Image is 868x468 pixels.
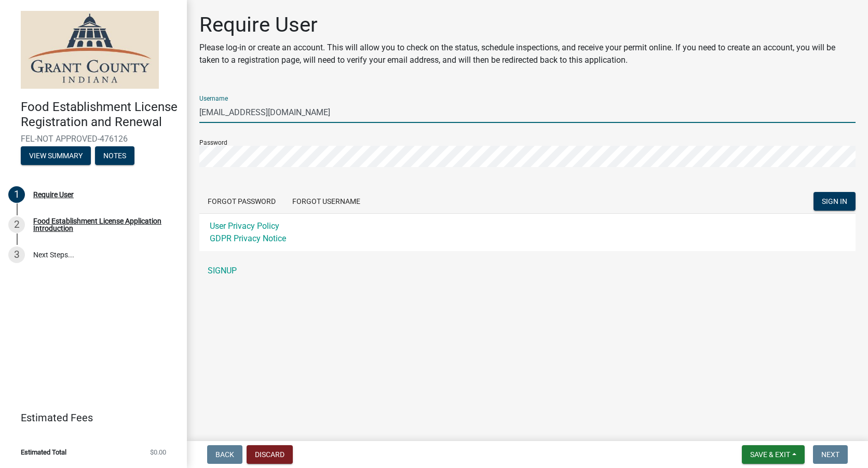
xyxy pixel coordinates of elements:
[8,407,170,428] a: Estimated Fees
[210,221,279,231] a: User Privacy Policy
[21,11,159,89] img: Grant County, Indiana
[33,191,74,198] div: Require User
[21,152,91,160] wm-modal-confirm: Summary
[215,450,234,459] span: Back
[821,450,839,459] span: Next
[199,260,856,281] a: SIGNUP
[822,197,847,205] span: SIGN IN
[95,146,134,165] button: Notes
[199,192,284,211] button: Forgot Password
[8,246,25,263] div: 3
[8,216,25,233] div: 2
[21,100,179,130] h4: Food Establishment License Registration and Renewal
[199,12,856,37] h1: Require User
[210,233,286,243] a: GDPR Privacy Notice
[8,186,25,203] div: 1
[33,217,170,232] div: Food Establishment License Application Introduction
[95,152,134,160] wm-modal-confirm: Notes
[813,445,848,464] button: Next
[21,449,66,456] span: Estimated Total
[150,449,166,456] span: $0.00
[742,445,805,464] button: Save & Exit
[284,192,369,211] button: Forgot Username
[750,450,790,459] span: Save & Exit
[199,42,856,66] p: Please log-in or create an account. This will allow you to check on the status, schedule inspecti...
[207,445,242,464] button: Back
[813,192,856,211] button: SIGN IN
[247,445,293,464] button: Discard
[21,134,166,144] span: FEL-NOT APPROVED-476126
[21,146,91,165] button: View Summary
